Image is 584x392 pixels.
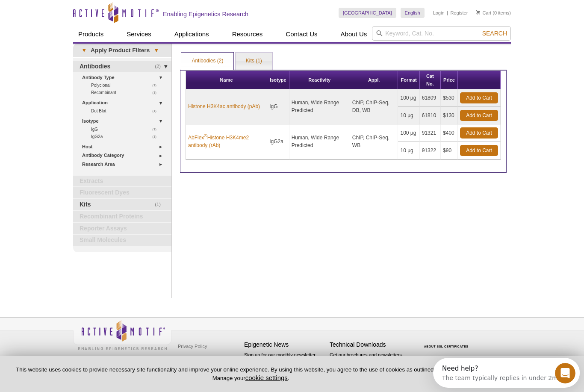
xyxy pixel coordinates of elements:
[236,53,272,70] a: Kits (1)
[350,124,398,159] td: ChIP, ChIP-Seq, WB
[398,89,419,107] td: 100 µg
[245,374,288,381] button: cookie settings
[401,8,425,18] a: English
[152,107,161,115] span: (1)
[82,160,166,169] a: Research Area
[460,127,498,139] a: Add to Cart
[14,366,488,382] p: This website uses cookies to provide necessary site functionality and improve your online experie...
[398,107,419,124] td: 10 µg
[163,10,248,18] h2: Enabling Epigenetics Research
[188,134,265,149] a: AbFlex®Histone H3K4me2 antibody (rAb)
[244,351,325,380] p: Sign up for our monthly newsletter highlighting recent publications in the field of epigenetics.
[181,53,233,70] a: Antibodies (2)
[91,89,161,96] a: (1)Recombinant
[73,44,171,57] a: ▾Apply Product Filters▾
[267,124,289,159] td: IgG2a
[289,71,350,89] th: Reactivity
[91,126,161,133] a: (1)IgG
[73,187,171,198] a: Fluorescent Dyes
[460,110,498,121] a: Add to Cart
[555,363,575,383] iframe: Intercom live chat
[82,142,166,151] a: Host
[339,8,396,18] a: [GEOGRAPHIC_DATA]
[73,26,109,42] a: Products
[186,71,267,89] th: Name
[176,340,209,353] a: Privacy Policy
[267,89,289,124] td: IgG
[476,8,511,18] li: (0 items)
[460,145,498,156] a: Add to Cart
[91,82,161,89] a: (1)Polyclonal
[420,71,441,89] th: Cat No.
[447,8,448,18] li: |
[441,124,458,142] td: $400
[330,341,411,348] h4: Technical Downloads
[336,26,372,42] a: About Us
[3,3,150,27] div: Open Intercom Messenger
[73,199,171,210] a: (1)Kits
[398,71,419,89] th: Format
[350,71,398,89] th: Appl.
[441,107,458,124] td: $130
[289,124,350,159] td: Human, Wide Range Predicted
[73,318,171,352] img: Active Motif,
[330,351,411,373] p: Get our brochures and newsletters, or request them by mail.
[91,107,161,115] a: (1)Dot Blot
[152,133,161,140] span: (1)
[244,341,325,348] h4: Epigenetic News
[155,61,165,72] span: (2)
[480,29,510,37] button: Search
[73,176,171,187] a: Extracts
[73,211,171,222] a: Recombinant Proteins
[152,89,161,96] span: (1)
[450,10,468,16] a: Register
[204,133,207,138] sup: ®
[155,199,165,210] span: (1)
[91,133,161,140] a: (1)IgG2a
[9,7,125,14] div: Need help?
[150,47,163,54] span: ▾
[415,333,479,351] table: Click to Verify - This site chose Symantec SSL for secure e-commerce and confidential communicati...
[372,26,511,41] input: Keyword, Cat. No.
[152,82,161,89] span: (1)
[73,61,171,72] a: (2)Antibodies
[82,117,166,126] a: Isotype
[73,223,171,234] a: Reporter Assays
[420,142,441,159] td: 91322
[267,71,289,89] th: Isotype
[441,142,458,159] td: $90
[420,107,441,124] td: 61810
[482,30,507,37] span: Search
[398,124,419,142] td: 100 µg
[424,345,469,348] a: ABOUT SSL CERTIFICATES
[121,26,156,42] a: Services
[420,124,441,142] td: 91321
[433,10,445,16] a: Login
[73,235,171,246] a: Small Molecules
[9,14,125,23] div: The team typically replies in under 2m
[152,126,161,133] span: (1)
[82,98,166,107] a: Application
[420,89,441,107] td: 61809
[176,353,221,365] a: Terms & Conditions
[77,47,91,54] span: ▾
[441,89,458,107] td: $530
[227,26,268,42] a: Resources
[82,151,166,160] a: Antibody Category
[280,26,322,42] a: Contact Us
[476,10,491,16] a: Cart
[433,358,580,388] iframe: Intercom live chat discovery launcher
[460,92,498,103] a: Add to Cart
[82,73,166,82] a: Antibody Type
[441,71,458,89] th: Price
[188,103,260,110] a: Histone H3K4ac antibody (pAb)
[289,89,350,124] td: Human, Wide Range Predicted
[169,26,214,42] a: Applications
[398,142,419,159] td: 10 µg
[476,10,480,15] img: Your Cart
[350,89,398,124] td: ChIP, ChIP-Seq, DB, WB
